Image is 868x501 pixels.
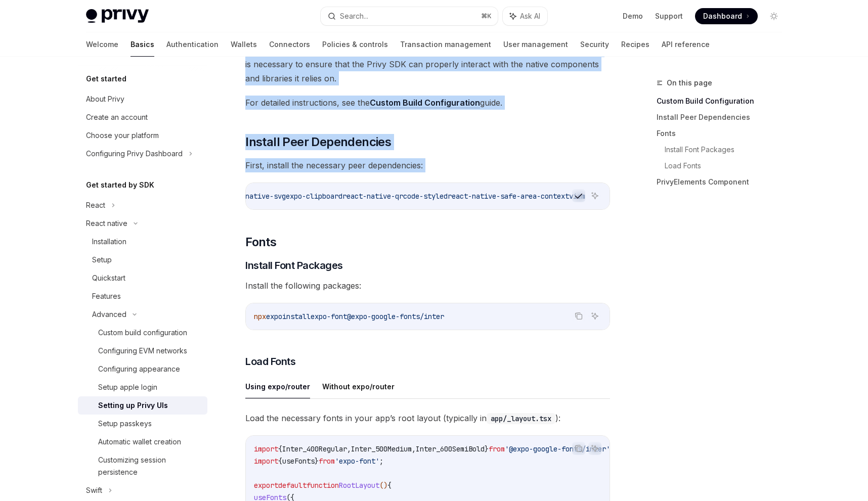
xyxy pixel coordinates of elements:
span: Load the necessary fonts in your app’s root layout (typically in ): [245,411,610,425]
span: { [278,444,282,453]
a: Installation [78,233,207,251]
button: Using expo/router [245,375,310,398]
a: User management [503,32,568,57]
span: Dashboard [703,11,742,21]
a: PrivyElements Component [657,174,790,190]
a: Transaction management [400,32,491,57]
div: React [86,199,105,211]
a: Connectors [269,32,310,57]
div: Configuring Privy Dashboard [86,148,183,160]
span: react-native-svg [221,192,286,201]
a: Authentication [166,32,219,57]
span: { [278,457,282,466]
a: Install Peer Dependencies [657,109,790,125]
div: Installation [92,236,126,248]
span: On this page [667,77,712,89]
a: Setup apple login [78,378,207,396]
a: Basics [131,32,154,57]
div: Configuring appearance [98,363,180,375]
span: import [254,444,278,453]
span: Inter_500Medium [351,444,412,453]
span: ⌘ K [481,12,492,20]
a: Welcome [86,32,118,57]
h5: Get started [86,73,126,85]
span: } [315,457,319,466]
span: import [254,457,278,466]
a: Create an account [78,108,207,126]
div: Setup [92,254,112,266]
span: { [387,481,392,490]
span: useFonts [282,457,315,466]
button: Without expo/router [322,375,395,398]
a: Policies & controls [322,32,388,57]
a: Install Font Packages [665,142,790,158]
div: Create an account [86,111,148,123]
span: install [282,312,311,321]
div: Swift [86,484,102,496]
div: Setting up Privy UIs [98,399,168,412]
div: Automatic wallet creation [98,436,181,448]
span: expo [266,312,282,321]
a: Automatic wallet creation [78,433,207,451]
a: Setting up Privy UIs [78,396,207,415]
span: react-native-qrcode-styled [342,192,448,201]
span: ; [379,457,383,466]
span: () [379,481,387,490]
div: Setup passkeys [98,418,152,430]
span: Install Peer Dependencies [245,134,391,150]
div: Custom build configuration [98,327,187,339]
a: Support [655,11,683,21]
a: Fonts [657,125,790,142]
a: Wallets [231,32,257,57]
button: Search...⌘K [321,7,498,25]
a: Setup [78,251,207,269]
a: Custom build configuration [78,324,207,342]
div: Customizing session persistence [98,454,201,478]
a: Custom Build Configuration [657,93,790,109]
a: API reference [662,32,710,57]
span: Load Fonts [245,354,295,369]
div: React native [86,217,127,230]
span: function [307,481,339,490]
span: Install the following packages: [245,279,610,293]
a: Load Fonts [665,158,790,174]
a: Security [580,32,609,57]
span: Install Font Packages [245,258,343,272]
span: expo-font [311,312,347,321]
a: Dashboard [695,8,758,24]
span: react-native-safe-area-context [448,192,569,201]
span: '@expo-google-fonts/inter' [505,444,610,453]
a: Configuring appearance [78,360,207,378]
button: Ask AI [588,309,601,323]
div: Features [92,290,121,302]
h5: Get started by SDK [86,179,154,191]
span: , [412,444,416,453]
span: For detailed instructions, see the guide. [245,96,610,110]
span: Inter_600SemiBold [416,444,485,453]
a: Choose your platform [78,126,207,145]
button: Ask AI [503,7,547,25]
span: Fonts [245,234,276,250]
span: export [254,481,278,490]
span: Ask AI [520,11,540,21]
span: } [485,444,489,453]
div: Choose your platform [86,129,159,142]
a: About Privy [78,90,207,108]
div: Configuring EVM networks [98,345,187,357]
button: Ask AI [588,189,601,202]
span: First, install the necessary peer dependencies: [245,158,610,172]
img: light logo [86,9,149,23]
button: Ask AI [588,442,601,455]
a: Setup passkeys [78,415,207,433]
a: Features [78,287,207,305]
span: @expo-google-fonts/inter [347,312,444,321]
div: Setup apple login [98,381,157,393]
span: , [347,444,351,453]
button: Copy the contents from the code block [572,189,585,202]
div: Quickstart [92,272,125,284]
span: 'expo-font' [335,457,379,466]
a: Custom Build Configuration [370,98,480,108]
span: expo-clipboard [286,192,342,201]
div: Advanced [92,308,126,321]
span: from [489,444,505,453]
